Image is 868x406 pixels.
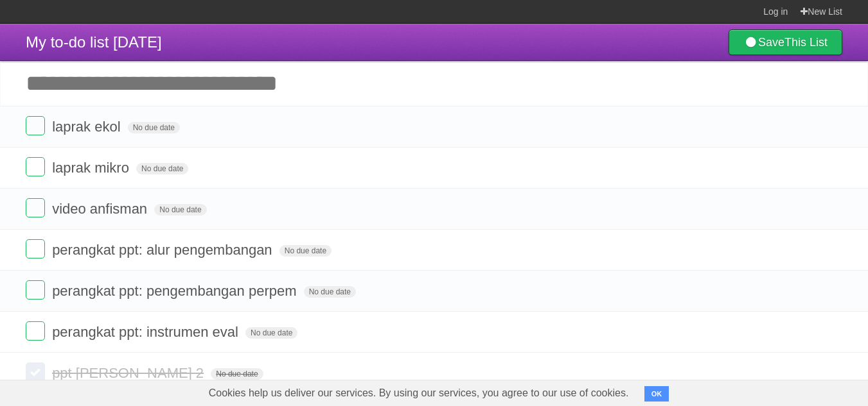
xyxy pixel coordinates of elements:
span: perangkat ppt: alur pengembangan [52,242,275,258]
label: Done [26,321,45,341]
span: perangkat ppt: instrumen eval [52,324,242,340]
span: ppt [PERSON_NAME] 2 [52,365,207,381]
b: This List [784,36,828,49]
span: No due date [211,368,263,380]
label: Done [26,198,45,217]
button: OK [644,386,669,402]
span: Cookies help us deliver our services. By using our services, you agree to our use of cookies. [196,380,642,406]
a: SaveThis List [729,30,842,55]
span: perangkat ppt: pengembangan perpem [52,283,299,299]
span: No due date [304,286,356,298]
span: laprak mikro [52,160,132,176]
label: Done [26,157,45,176]
label: Done [26,239,45,258]
span: No due date [245,327,297,339]
span: laprak ekol [52,119,123,135]
label: Done [26,362,45,382]
span: No due date [136,163,188,174]
span: My to-do list [DATE] [26,33,162,51]
span: No due date [154,204,206,216]
span: No due date [279,245,332,257]
span: No due date [128,122,180,133]
label: Done [26,280,45,300]
span: video anfisman [52,201,150,217]
label: Done [26,116,45,135]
